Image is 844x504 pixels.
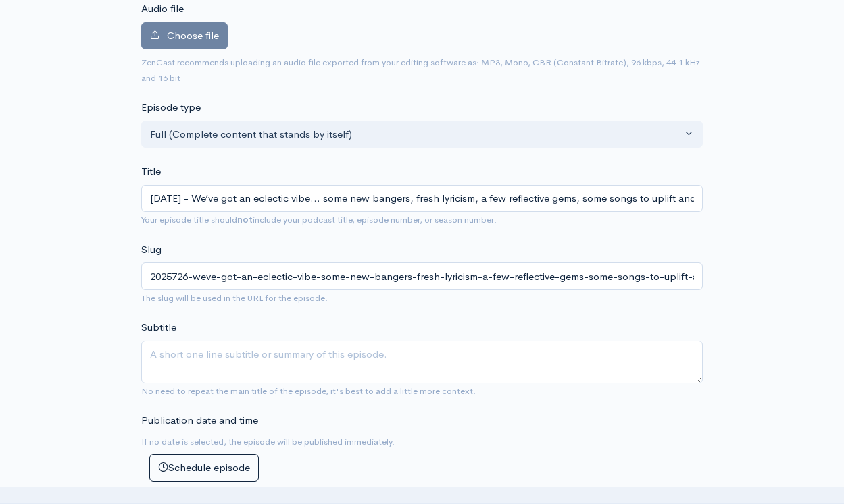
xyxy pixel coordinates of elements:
label: Title [141,164,161,179]
button: Schedule episode [149,454,259,482]
label: Slug [141,242,162,258]
small: Your episode title should include your podcast title, episode number, or season number. [141,214,497,225]
button: Full (Complete content that stands by itself) [141,121,703,148]
input: What is the episode's title? [141,185,703,213]
small: ZenCast recommends uploading an audio file exported from your editing software as: MP3, Mono, CBR... [141,57,700,84]
strong: not [237,214,253,225]
label: Publication date and time [141,413,258,428]
small: If no date is selected, the episode will be published immediately. [141,436,395,447]
small: No need to repeat the main title of the episode, it's best to add a little more context. [141,385,476,397]
label: Subtitle [141,320,176,335]
label: Audio file [141,1,184,17]
label: Episode type [141,100,201,115]
small: The slug will be used in the URL for the episode. [141,292,328,304]
input: title-of-episode [141,262,703,290]
div: Full (Complete content that stands by itself) [150,127,682,142]
span: Choose file [167,29,219,42]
